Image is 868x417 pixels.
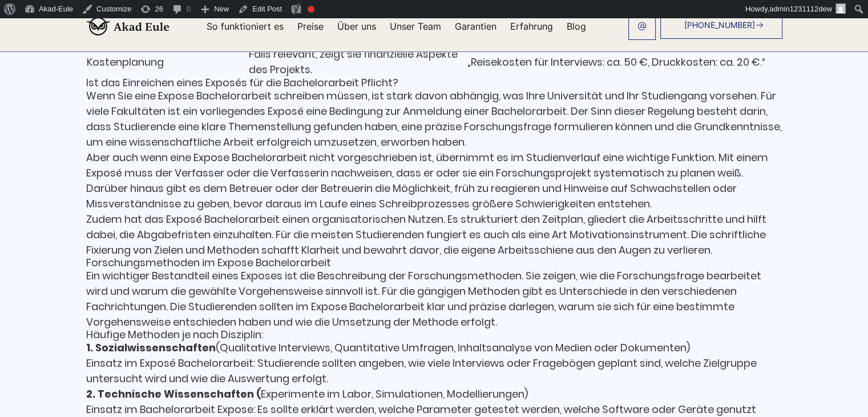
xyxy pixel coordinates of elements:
[467,55,765,69] span: „Reisekosten für Interviews: ca. 50 €, Druckkosten: ca. 20 €.“
[87,55,164,69] span: Kostenplanung
[207,22,284,31] a: So funktioniert es
[660,11,782,39] a: [PHONE_NUMBER]
[390,22,441,31] a: Unser Team
[86,255,331,270] span: Forschungsmethoden im Expose Bachelorarbeit
[86,387,261,401] b: 2. Technische Wissenschaften (
[86,212,766,257] span: Zudem hat das Exposé Bachelorarbeit einen organisatorischen Nutzen. Es strukturiert den Zeitplan,...
[637,22,647,31] img: email
[86,268,761,329] span: Ein wichtiger Bestandteil eines Exposes ist die Beschreibung der Forschungsmethoden. Sie zeigen, ...
[567,22,586,31] a: Blog
[86,340,216,355] b: 1. Sozialwissenschaften
[86,327,263,342] span: Häufige Methoden je nach Disziplin:
[86,150,768,211] span: Aber auch wenn eine Expose Bachelorarbeit nicht vorgeschrieben ist, übernimmt es im Studienverlau...
[86,356,757,386] span: Einsatz im Exposé Bachelorarbeit: Studierende sollten angeben, wie viele Interviews oder Fragebög...
[86,75,398,90] span: Ist das Einreichen eines Exposés für die Bachelorarbeit Pflicht?
[510,22,553,31] a: Erfahrung
[337,22,376,31] a: Über uns
[297,22,324,31] a: Preise
[216,340,690,355] span: (Qualitative Interviews, Quantitative Umfragen, Inhaltsanalyse von Medien oder Dokumenten)
[86,89,782,149] span: Wenn Sie eine Expose Bachelorarbeit schreiben müssen, ist stark davon abhängig, was Ihre Universi...
[769,5,832,13] span: admin1231112dew
[684,21,755,30] span: [PHONE_NUMBER]
[261,387,528,401] span: Experimente im Labor, Simulationen, Modellierungen)
[308,6,314,13] div: Focus keyphrase not set
[86,17,169,35] img: logo
[455,22,496,31] a: Garantien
